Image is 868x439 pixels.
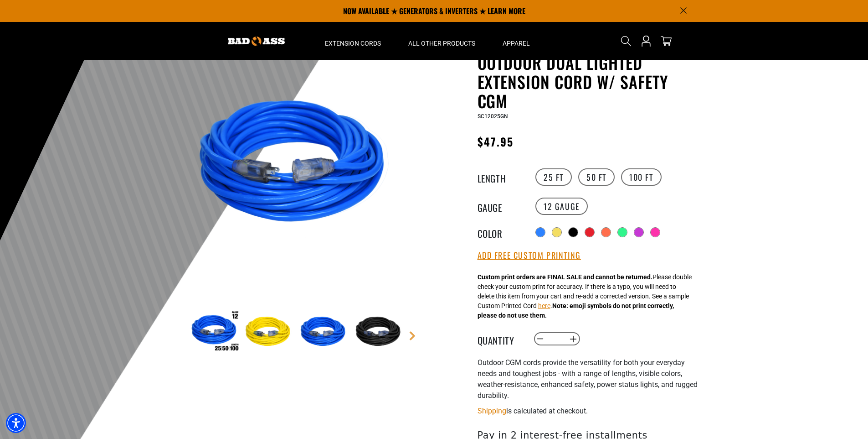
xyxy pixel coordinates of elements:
[478,133,514,150] span: $47.95
[578,168,615,186] label: 50 FT
[325,39,381,47] span: Extension Cords
[478,53,701,110] h1: Outdoor Dual Lighted Extension Cord w/ Safety CGM
[243,306,296,359] img: Yellow
[639,22,653,60] a: Open this option
[478,226,523,238] legend: Color
[478,171,523,183] legend: Length
[503,39,530,47] span: Apparel
[535,198,588,215] label: 12 Gauge
[188,55,407,275] img: Blue
[659,36,673,47] a: cart
[478,200,523,212] legend: Gauge
[6,413,26,433] div: Accessibility Menu
[619,34,633,48] summary: Search
[311,22,395,60] summary: Extension Cords
[489,22,544,60] summary: Apparel
[535,168,572,186] label: 25 FT
[621,168,662,186] label: 100 FT
[353,306,406,359] img: Black
[478,358,698,400] span: Outdoor CGM cords provide the versatility for both your everyday needs and toughest jobs - with a...
[408,331,417,340] a: Next
[538,301,550,311] button: here
[478,405,701,417] div: is calculated at checkout.
[478,251,581,261] button: Add Free Custom Printing
[478,407,506,415] a: Shipping
[478,333,523,345] label: Quantity
[478,272,692,320] div: Please double check your custom print for accuracy. If there is a typo, you will need to delete t...
[228,37,285,46] img: Bad Ass Extension Cords
[395,22,489,60] summary: All Other Products
[408,39,475,47] span: All Other Products
[298,306,351,359] img: Blue
[478,273,652,281] strong: Custom print orders are FINAL SALE and cannot be returned.
[478,113,508,120] span: SC12025GN
[478,302,674,319] strong: Note: emoji symbols do not print correctly, please do not use them.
